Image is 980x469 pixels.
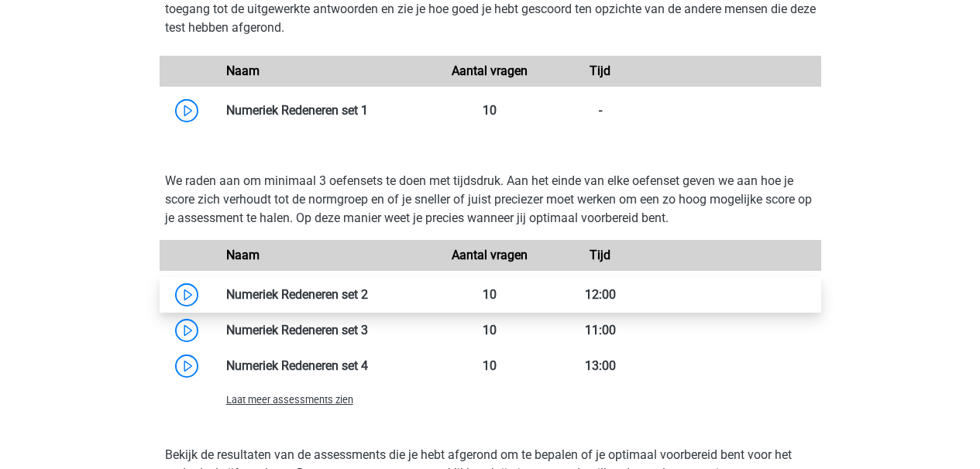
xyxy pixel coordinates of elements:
[215,246,435,265] div: Naam
[215,286,435,304] div: Numeriek Redeneren set 2
[545,246,655,265] div: Tijd
[165,172,816,228] p: We raden aan om minimaal 3 oefensets te doen met tijdsdruk. Aan het einde van elke oefenset geven...
[226,394,353,406] span: Laat meer assessments zien
[215,357,435,375] div: Numeriek Redeneren set 4
[435,246,545,265] div: Aantal vragen
[215,321,435,340] div: Numeriek Redeneren set 3
[435,62,545,80] div: Aantal vragen
[545,62,655,80] div: Tijd
[215,101,435,120] div: Numeriek Redeneren set 1
[215,62,435,80] div: Naam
